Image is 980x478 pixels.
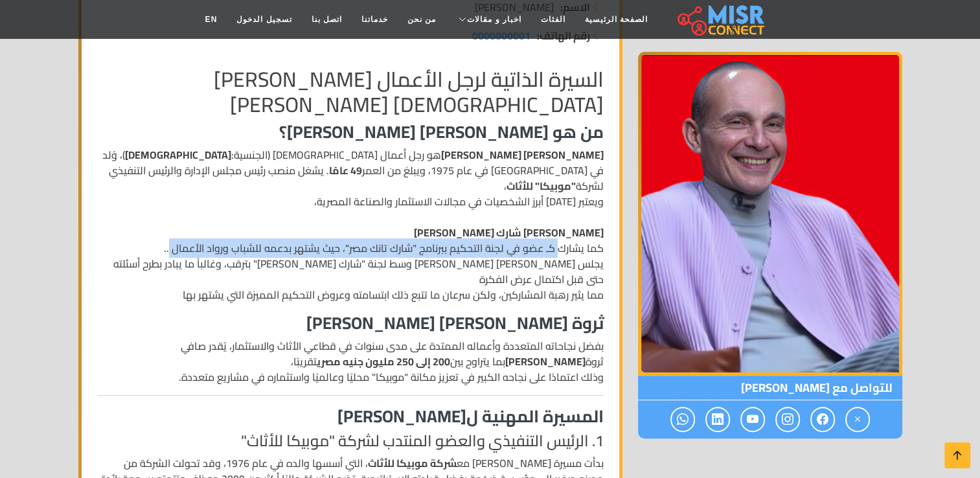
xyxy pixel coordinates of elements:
a: من نحن [398,7,446,32]
span: اخبار و مقالات [467,14,521,25]
h2: السيرة الذاتية لرجل الأعمال [PERSON_NAME][DEMOGRAPHIC_DATA] [PERSON_NAME] [97,67,604,117]
p: بفضل نجاحاته المتعددة وأعماله الممتدة على مدى سنوات في قطاعي الأثاث والاستثمار، يُقدر صافي ثروة ب... [97,338,604,385]
a: تسجيل الدخول [227,7,301,32]
strong: [PERSON_NAME] [505,352,586,371]
h3: المسيرة المهنية ل[PERSON_NAME] [97,406,604,426]
img: محمد فاروق [638,52,902,376]
strong: "موبيكا" للأثاث [507,176,576,196]
a: الفئات [531,7,575,32]
a: خدماتنا [352,7,398,32]
h3: من هو [PERSON_NAME] [PERSON_NAME]؟ [97,122,604,142]
h3: ثروة [PERSON_NAME] [PERSON_NAME] [97,313,604,333]
strong: [DEMOGRAPHIC_DATA] [125,145,231,165]
a: اخبار و مقالات [446,7,531,32]
strong: [PERSON_NAME] شارك [PERSON_NAME] [414,223,604,242]
strong: [PERSON_NAME] [PERSON_NAME] [441,145,604,165]
p: هو رجل أعمال [DEMOGRAPHIC_DATA] (الجنسية: )، وُلد في [GEOGRAPHIC_DATA] في عام 1975، ويبلغ من العم... [97,147,604,302]
strong: 49 عامًا [329,161,362,180]
a: EN [196,7,227,32]
strong: شركة موبيكا للأثاث [368,453,457,473]
a: اتصل بنا [302,7,352,32]
span: للتواصل مع [PERSON_NAME] [638,376,902,400]
h4: 1. الرئيس التنفيذي والعضو المنتدب لشركة "موبيكا للأثاث" [97,432,604,451]
img: main.misr_connect [678,3,764,36]
strong: 200 إلى 250 مليون جنيه مصري [317,352,450,371]
a: الصفحة الرئيسية [575,7,657,32]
